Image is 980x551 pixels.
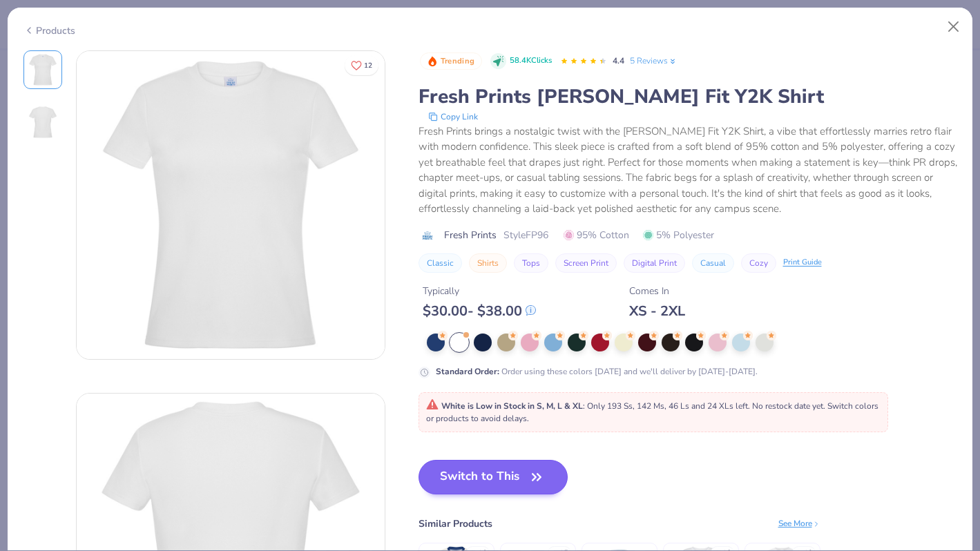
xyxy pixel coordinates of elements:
[26,106,59,139] img: Back
[23,23,75,38] div: Products
[26,53,59,86] img: Front
[441,400,583,412] strong: White is Low in Stock in S, M, L & XL
[941,14,967,40] button: Close
[778,517,820,530] div: See More
[424,110,482,124] button: copy to clipboard
[643,228,714,242] span: 5% Polyester
[419,516,492,531] div: Similar Products
[741,253,776,273] button: Cozy
[419,84,957,110] div: Fresh Prints [PERSON_NAME] Fit Y2K Shirt
[564,228,629,242] span: 95% Cotton
[423,284,536,298] div: Typically
[629,302,685,320] div: XS - 2XL
[444,228,497,242] span: Fresh Prints
[436,365,758,378] div: Order using these colors [DATE] and we'll deliver by [DATE]-[DATE].
[441,57,474,65] span: Trending
[503,228,548,242] span: Style FP96
[419,460,568,494] button: Switch to This
[426,400,878,424] span: : Only 193 Ss, 142 Ms, 46 Ls and 24 XLs left. No restock date yet. Switch colors or products to a...
[629,284,685,298] div: Comes In
[419,230,437,241] img: brand logo
[613,55,624,66] span: 4.4
[419,124,957,217] div: Fresh Prints brings a nostalgic twist with the [PERSON_NAME] Fit Y2K Shirt, a vibe that effortles...
[420,52,482,70] button: Badge Button
[555,253,617,273] button: Screen Print
[436,366,499,377] strong: Standard Order :
[624,253,685,273] button: Digital Print
[630,55,678,67] a: 5 Reviews
[469,253,507,273] button: Shirts
[427,56,438,67] img: Trending sort
[77,51,385,359] img: Front
[423,302,536,320] div: $ 30.00 - $ 38.00
[364,62,372,69] span: 12
[514,253,548,273] button: Tops
[692,253,734,273] button: Casual
[345,55,378,75] button: Like
[783,257,822,269] div: Print Guide
[419,253,462,273] button: Classic
[510,55,552,67] span: 58.4K Clicks
[560,50,607,72] div: 4.4 Stars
